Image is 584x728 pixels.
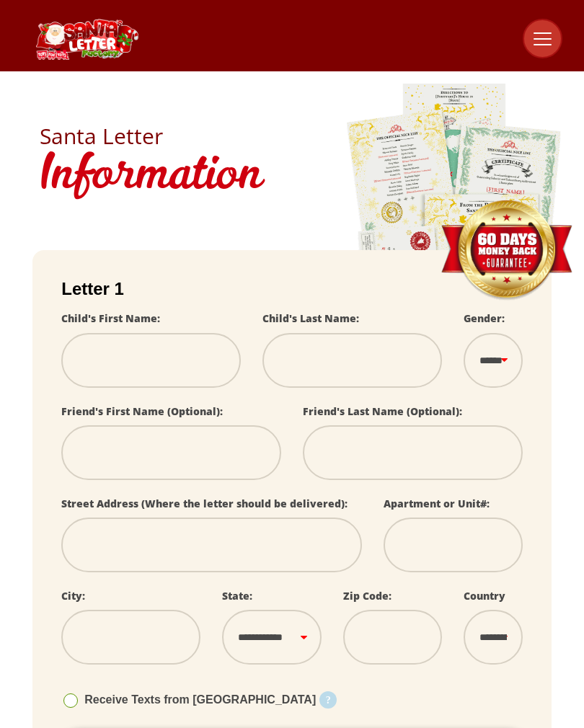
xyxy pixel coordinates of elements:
span: Receive Texts from [GEOGRAPHIC_DATA] [84,693,316,706]
label: Street Address (Where the letter should be delivered): [61,497,348,510]
label: State: [222,589,252,603]
label: Friend's First Name (Optional): [61,404,223,418]
label: City: [61,589,85,603]
h1: Information [40,147,544,207]
label: Gender: [464,311,505,325]
label: Child's First Name: [61,311,160,325]
h2: Letter 1 [61,279,523,299]
label: Child's Last Name: [262,311,359,325]
label: Apartment or Unit#: [384,497,490,510]
img: Money Back Guarantee [440,200,573,301]
label: Friend's Last Name (Optional): [303,404,462,418]
label: Zip Code: [343,589,391,603]
label: Country [464,589,505,603]
h2: Santa Letter [40,125,544,147]
img: Santa Letter Logo [32,19,141,60]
